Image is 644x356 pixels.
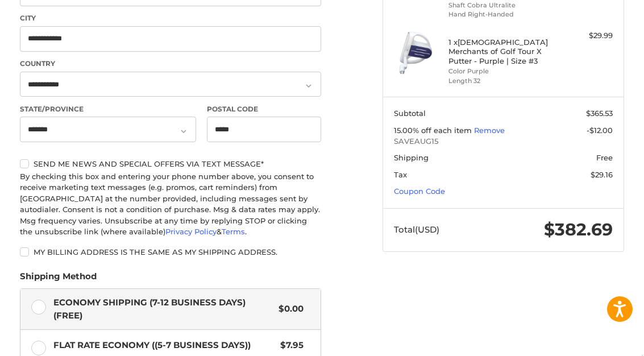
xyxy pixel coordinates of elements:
[587,126,613,135] span: -$12.00
[586,109,613,118] span: $365.53
[448,1,555,10] li: Shaft Cobra Ultralite
[448,10,555,19] li: Hand Right-Handed
[394,153,429,162] span: Shipping
[20,171,321,238] div: By checking this box and entering your phone number above, you consent to receive marketing text ...
[207,104,321,114] label: Postal Code
[448,76,555,86] li: Length 32
[53,296,273,322] span: Economy Shipping (7-12 Business Days) (Free)
[591,170,613,179] span: $29.16
[596,153,613,162] span: Free
[544,219,613,240] span: $382.69
[165,227,217,236] a: Privacy Policy
[474,126,505,135] a: Remove
[275,339,304,352] span: $7.95
[394,170,407,179] span: Tax
[558,30,613,42] div: $29.99
[448,67,555,76] li: Color Purple
[394,136,613,147] span: SAVEAUG15
[394,109,426,118] span: Subtotal
[20,247,321,256] label: My billing address is the same as my shipping address.
[394,187,445,196] a: Coupon Code
[394,224,439,235] span: Total (USD)
[20,159,321,168] label: Send me news and special offers via text message*
[20,59,321,69] label: Country
[20,104,196,114] label: State/Province
[53,339,275,352] span: Flat Rate Economy ((5-7 Business Days))
[20,13,321,23] label: City
[448,38,555,65] h4: 1 x [DEMOGRAPHIC_DATA] Merchants of Golf Tour X Putter - Purple | Size #3
[273,303,304,316] span: $0.00
[20,270,97,288] legend: Shipping Method
[222,227,245,236] a: Terms
[394,126,474,135] span: 15.00% off each item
